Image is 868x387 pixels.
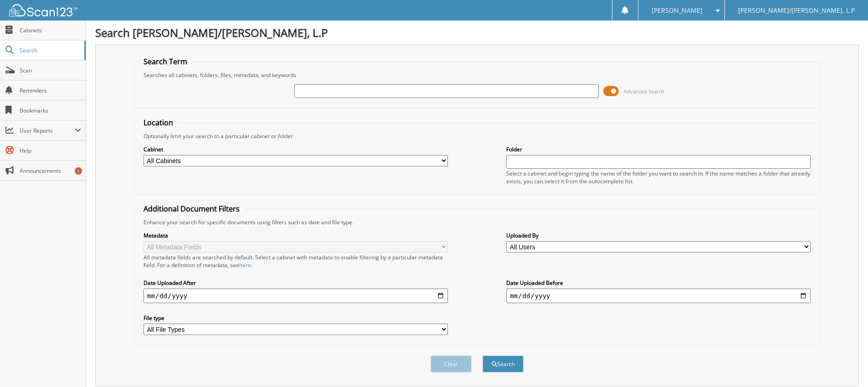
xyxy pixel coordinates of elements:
[431,356,472,372] button: Clear
[20,127,75,134] span: User Reports
[624,88,664,95] span: Advanced Search
[144,289,448,303] input: start
[239,261,251,269] a: here
[144,314,448,322] label: File type
[506,232,811,239] label: Uploaded By
[144,145,448,153] label: Cabinet
[483,356,524,372] button: Search
[652,8,703,13] span: [PERSON_NAME]
[20,67,81,74] span: Scan
[20,87,81,94] span: Reminders
[506,145,811,153] label: Folder
[75,167,82,175] div: 1
[139,71,815,79] div: Searches all cabinets, folders, files, metadata, and keywords
[144,253,448,269] div: All metadata fields are searched by default. Select a cabinet with metadata to enable filtering b...
[20,26,81,34] span: Cabinets
[139,218,815,226] div: Enhance your search for specific documents using filters such as date and file type.
[139,118,178,128] legend: Location
[139,132,815,140] div: Optionally limit your search to a particular cabinet or folder
[506,170,811,185] div: Select a cabinet and begin typing the name of the folder you want to search in. If the name match...
[20,167,81,175] span: Announcements
[20,147,81,155] span: Help
[506,289,811,303] input: end
[95,25,859,40] h1: Search [PERSON_NAME]/[PERSON_NAME], L.P
[144,232,448,239] label: Metadata
[738,8,855,13] span: [PERSON_NAME]/[PERSON_NAME], L.P
[139,204,244,214] legend: Additional Document Filters
[144,279,448,287] label: Date Uploaded After
[506,279,811,287] label: Date Uploaded Before
[20,107,81,114] span: Bookmarks
[139,57,192,67] legend: Search Term
[9,4,77,16] img: scan123-logo-white.svg
[20,46,80,54] span: Search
